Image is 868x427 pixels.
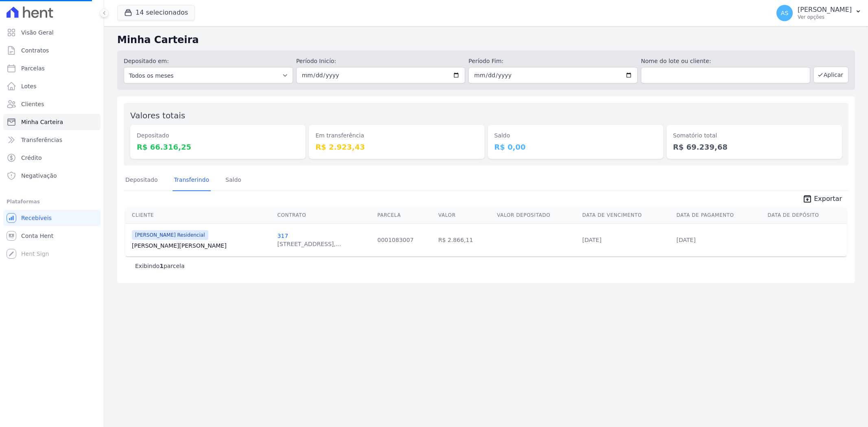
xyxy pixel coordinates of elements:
span: Crédito [21,154,42,162]
button: AS [PERSON_NAME] Ver opções [770,2,868,24]
dd: R$ 2.923,43 [315,142,478,152]
i: unarchive [802,194,812,204]
th: Data de Vencimento [579,207,673,224]
div: Plataformas [7,197,97,207]
dd: R$ 66.316,25 [137,142,299,152]
a: [DATE] [582,237,601,243]
a: Conta Hent [3,228,101,244]
button: 14 selecionados [117,5,195,20]
dt: Em transferência [315,131,478,140]
a: 317 [277,233,288,239]
dd: R$ 0,00 [494,142,657,152]
label: Nome do lote ou cliente: [641,57,810,65]
a: Minha Carteira [3,114,101,130]
span: Conta Hent [21,232,53,240]
th: Cliente [125,207,274,224]
label: Depositado em: [124,58,169,64]
p: Ver opções [798,14,852,20]
a: Crédito [3,150,101,166]
a: Saldo [224,170,243,191]
p: [PERSON_NAME] [798,6,852,14]
span: Clientes [21,100,44,108]
label: Período Inicío: [296,57,466,65]
a: Transferindo [173,170,211,191]
a: Recebíveis [3,210,101,226]
a: unarchive Exportar [796,194,848,205]
span: AS [781,10,788,16]
dt: Somatório total [673,131,835,140]
a: Visão Geral [3,24,101,41]
th: Data de Pagamento [673,207,764,224]
span: Contratos [21,46,49,54]
th: Contrato [274,207,374,224]
th: Parcela [374,207,435,224]
a: Negativação [3,168,101,184]
dt: Saldo [494,131,657,140]
td: R$ 2.866,11 [435,223,494,256]
a: Contratos [3,42,101,59]
span: [PERSON_NAME] Residencial [132,230,208,240]
th: Valor Depositado [494,207,579,224]
label: Valores totais [130,111,185,120]
p: Exibindo parcela [135,262,185,270]
a: 0001083007 [377,237,413,243]
th: Valor [435,207,494,224]
a: Depositado [124,170,160,191]
span: Exportar [814,194,842,204]
th: Data de Depósito [764,207,847,224]
span: Visão Geral [21,28,54,37]
dt: Depositado [137,131,299,140]
b: 1 [160,263,164,269]
dd: R$ 69.239,68 [673,142,835,152]
label: Período Fim: [468,57,638,65]
span: Transferências [21,136,62,144]
span: Lotes [21,82,37,90]
a: Transferências [3,132,101,148]
span: Negativação [21,172,57,180]
span: Parcelas [21,64,45,72]
a: Parcelas [3,60,101,76]
span: Minha Carteira [21,118,63,126]
span: Recebíveis [21,214,52,222]
a: Clientes [3,96,101,112]
a: Lotes [3,78,101,94]
a: [PERSON_NAME][PERSON_NAME] [132,242,271,250]
button: Aplicar [813,67,848,83]
div: [STREET_ADDRESS],... [277,240,341,248]
h2: Minha Carteira [117,33,855,47]
a: [DATE] [676,237,695,243]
